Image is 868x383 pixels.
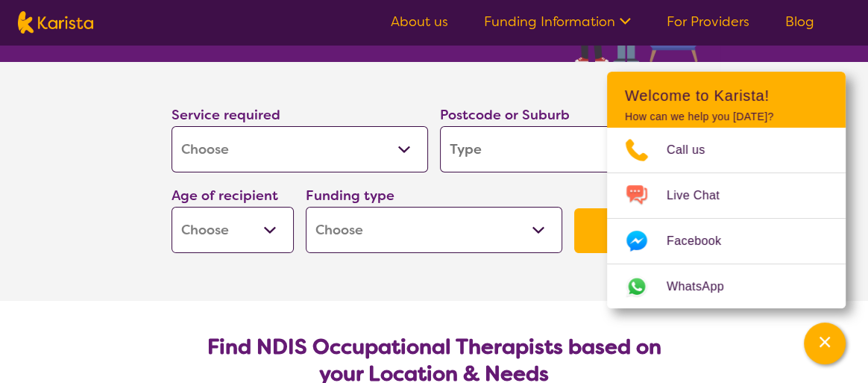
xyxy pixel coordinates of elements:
[607,264,846,309] a: Web link opens in a new tab.
[440,126,696,172] input: Type
[607,128,846,309] ul: Choose channel
[172,187,278,205] label: Age of recipient
[804,323,846,364] button: Channel Menu
[667,139,723,161] span: Call us
[574,208,696,253] button: Search
[391,13,448,31] a: About us
[484,13,631,31] a: Funding Information
[18,11,93,34] img: Karista logo
[667,275,742,298] span: WhatsApp
[667,13,749,31] a: For Providers
[172,106,280,124] label: Service required
[625,110,828,123] p: How can we help you [DATE]?
[306,187,394,205] label: Funding type
[785,13,814,31] a: Blog
[667,184,738,207] span: Live Chat
[667,230,739,252] span: Facebook
[625,87,828,105] h2: Welcome to Karista!
[607,72,846,308] div: Channel Menu
[440,106,570,124] label: Postcode or Suburb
